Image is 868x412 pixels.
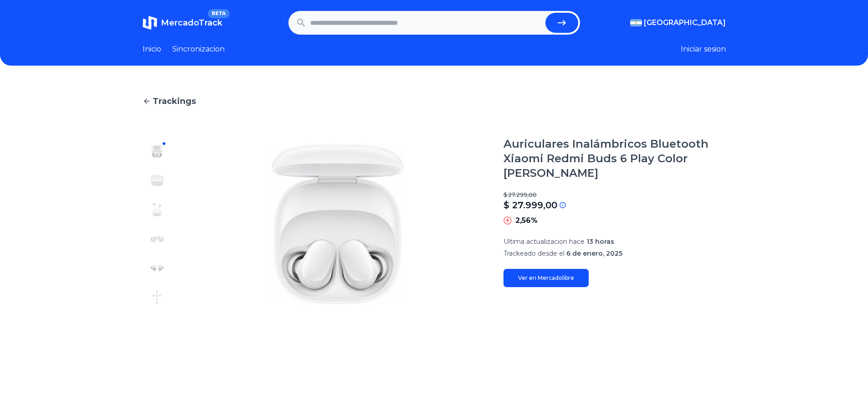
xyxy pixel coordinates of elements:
p: $ 27.999,00 [503,199,557,211]
span: 13 horas [586,237,614,246]
span: Trackings [153,95,196,108]
span: Trackeado desde el [503,249,565,257]
img: MercadoTrack [143,15,157,30]
img: Argentina [630,19,642,26]
p: $ 27.299,00 [503,191,726,199]
h1: Auriculares Inalámbricos Bluetooth Xiaomi Redmi Buds 6 Play Color [PERSON_NAME] [503,137,726,180]
img: Auriculares Inalámbricos Bluetooth Xiaomi Redmi Buds 6 Play Color Blanco [150,144,164,159]
img: Auriculares Inalámbricos Bluetooth Xiaomi Redmi Buds 6 Play Color Blanco [150,290,164,304]
span: 6 de enero, 2025 [566,249,622,257]
img: Auriculares Inalámbricos Bluetooth Xiaomi Redmi Buds 6 Play Color Blanco [150,202,164,217]
a: Inicio [143,44,161,55]
span: BETA [208,9,229,18]
img: Auriculares Inalámbricos Bluetooth Xiaomi Redmi Buds 6 Play Color Blanco [150,232,164,246]
a: Sincronizacion [172,44,225,55]
button: Iniciar sesion [681,44,726,55]
p: 2,56% [515,215,538,226]
img: Auriculares Inalámbricos Bluetooth Xiaomi Redmi Buds 6 Play Color Blanco [150,173,164,188]
span: Ultima actualizacion hace [503,237,585,246]
a: MercadoTrackBETA [143,15,222,30]
span: [GEOGRAPHIC_DATA] [644,17,726,28]
img: Auriculares Inalámbricos Bluetooth Xiaomi Redmi Buds 6 Play Color Blanco [190,137,485,312]
img: Auriculares Inalámbricos Bluetooth Xiaomi Redmi Buds 6 Play Color Blanco [150,261,164,275]
a: Trackings [143,95,726,108]
a: Ver en Mercadolibre [503,269,589,287]
span: MercadoTrack [161,18,222,28]
button: [GEOGRAPHIC_DATA] [630,17,726,28]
